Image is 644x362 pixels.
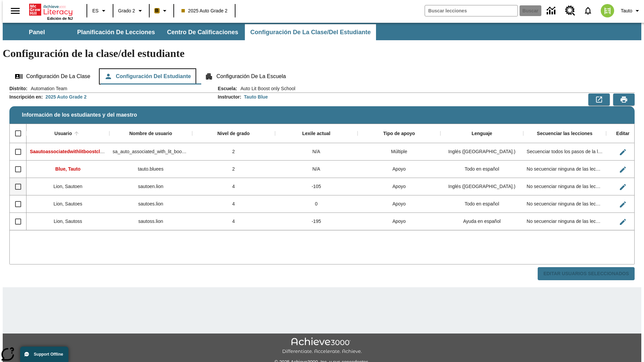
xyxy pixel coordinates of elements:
div: Ayuda en español [440,213,523,230]
button: Configuración de la clase [9,68,96,84]
div: -105 [275,178,358,195]
button: Editar Usuario [616,163,630,176]
span: B [155,6,159,15]
a: Portada [29,3,73,16]
button: Editar Usuario [616,198,630,211]
div: Nivel de grado [217,131,250,137]
div: Todo en español [440,161,523,178]
span: Información de los estudiantes y del maestro [22,112,137,118]
button: Exportar a CSV [588,94,610,106]
div: 4 [192,178,275,195]
div: Secuenciar todos los pasos de la lección [523,143,606,161]
div: Subbarra de navegación [3,23,641,40]
button: Lenguaje: ES, Selecciona un idioma [89,5,111,17]
div: tauto.bluees [109,161,192,178]
span: Support Offline [34,352,63,357]
div: Todo en español [440,195,523,213]
span: Panel [29,28,45,36]
button: Perfil/Configuración [618,5,644,17]
img: Achieve3000 Differentiate Accelerate Achieve [282,338,362,355]
div: Tauto Blue [244,94,268,100]
span: ES [92,7,99,14]
span: Planificación de lecciones [77,28,155,36]
button: Editar Usuario [616,180,630,194]
span: Automation Team [28,85,67,92]
button: Editar Usuario [616,145,630,159]
div: sautoss.lion [109,213,192,230]
div: Información de los estudiantes y del maestro [9,85,635,281]
div: Subbarra de navegación [3,24,377,40]
div: 2 [192,161,275,178]
span: Lion, Sautoss [54,219,82,224]
div: Editar [616,131,630,137]
div: Lexile actual [302,131,330,137]
button: Configuración de la escuela [200,68,291,84]
h2: Distrito : [9,86,28,92]
div: sautoen.lion [109,178,192,195]
div: Inglés (EE. UU.) [440,178,523,195]
div: Usuario [54,131,72,137]
button: Boost El color de la clase es anaranjado claro. Cambiar el color de la clase. [152,5,171,17]
div: 2025 Auto Grade 2 [46,94,87,100]
div: Inglés (EE. UU.) [440,143,523,161]
div: No secuenciar ninguna de las lecciones [523,195,606,213]
div: Secuenciar las lecciones [537,131,593,137]
span: Auto Lit Boost only School [237,85,295,92]
span: Configuración de la clase/del estudiante [250,28,371,36]
button: Editar Usuario [616,215,630,229]
a: Centro de información [543,2,561,20]
div: No secuenciar ninguna de las lecciones [523,213,606,230]
button: Vista previa de impresión [613,94,635,106]
div: Portada [29,2,73,20]
span: Saautoassociatedwithlitboostcl, Saautoassociatedwithlitboostcl [30,149,173,154]
span: Blue, Tauto [55,166,80,172]
span: Edición de NJ [47,16,73,20]
div: No secuenciar ninguna de las lecciones [523,161,606,178]
span: Centro de calificaciones [167,28,238,36]
span: Lion, Sautoes [54,201,83,206]
h2: Instructor : [218,94,241,100]
button: Grado: Grado 2, Elige un grado [115,5,147,17]
div: Lenguaje [472,131,492,137]
div: sa_auto_associated_with_lit_boost_classes [109,143,192,161]
button: Panel [3,24,70,40]
div: Apoyo [358,213,440,230]
div: 4 [192,195,275,213]
input: Buscar campo [425,5,518,16]
div: Apoyo [358,178,440,195]
span: Grado 2 [118,7,135,14]
button: Configuración del estudiante [99,68,196,84]
span: Tauto [621,7,632,14]
div: Nombre de usuario [129,131,172,137]
div: Tipo de apoyo [383,131,415,137]
a: Centro de recursos, Se abrirá en una pestaña nueva. [561,2,579,20]
h1: Configuración de la clase/del estudiante [3,47,641,60]
div: sautoes.lion [109,195,192,213]
div: No secuenciar ninguna de las lecciones [523,178,606,195]
span: Lion, Sautoen [53,184,82,189]
div: Configuración de la clase/del estudiante [9,68,635,84]
button: Planificación de lecciones [72,24,160,40]
h2: Inscripción en : [9,94,43,100]
div: 0 [275,195,358,213]
div: N/A [275,143,358,161]
div: Apoyo [358,195,440,213]
span: 2025 Auto Grade 2 [181,7,228,14]
button: Escoja un nuevo avatar [597,2,618,19]
button: Centro de calificaciones [162,24,244,40]
div: -195 [275,213,358,230]
div: Apoyo [358,161,440,178]
button: Abrir el menú lateral [5,1,25,21]
div: 2 [192,143,275,161]
h2: Escuela : [218,86,237,92]
div: 4 [192,213,275,230]
img: avatar image [601,4,614,17]
a: Notificaciones [579,2,597,19]
div: N/A [275,161,358,178]
button: Configuración de la clase/del estudiante [245,24,376,40]
button: Support Offline [20,347,68,362]
div: Múltiple [358,143,440,161]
